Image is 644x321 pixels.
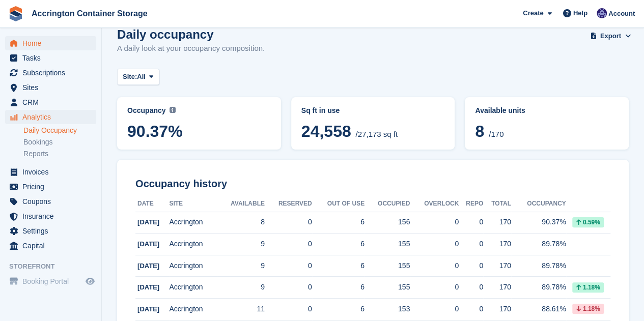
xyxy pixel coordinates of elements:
td: 9 [217,277,265,299]
img: stora-icon-8386f47178a22dfd0bd8f6a31ec36ba5ce8667c1dd55bd0f319d3a0aa187defe.svg [8,6,23,21]
button: Site: All [117,69,159,85]
td: Accrington [169,277,216,299]
div: 0 [459,260,483,271]
span: /27,173 sq ft [355,130,398,138]
div: 155 [365,282,410,293]
span: CRM [22,95,83,109]
td: 89.78% [511,255,566,277]
td: 9 [217,255,265,277]
td: 0 [265,299,312,320]
a: menu [5,239,96,253]
td: 0 [265,234,312,255]
td: 6 [312,212,365,234]
span: Invoices [22,165,83,179]
th: Occupancy [511,196,566,212]
span: Site: [123,72,137,82]
td: 89.78% [511,277,566,299]
td: 8 [217,212,265,234]
td: 88.61% [511,299,566,320]
a: menu [5,51,96,65]
span: Create [523,8,543,18]
td: 6 [312,255,365,277]
th: Available [217,196,265,212]
td: 6 [312,277,365,299]
a: menu [5,209,96,223]
button: Export [592,27,629,44]
span: /170 [489,130,503,138]
span: Occupancy [127,106,165,114]
a: menu [5,224,96,238]
div: 0 [410,282,459,293]
div: 0 [459,282,483,293]
a: Bookings [23,137,96,147]
th: Repo [459,196,483,212]
span: Storefront [9,261,101,272]
span: [DATE] [137,240,159,248]
td: Accrington [169,234,216,255]
div: 1.18% [572,282,604,293]
div: 0 [410,304,459,314]
span: [DATE] [137,262,159,270]
td: 11 [217,299,265,320]
h1: Daily occupancy [117,27,265,41]
a: menu [5,274,96,288]
a: menu [5,36,96,50]
img: Jacob Connolly [597,8,607,18]
h2: Occupancy history [135,178,610,190]
td: 0 [265,277,312,299]
div: 155 [365,260,410,271]
td: 9 [217,234,265,255]
a: menu [5,194,96,209]
div: 0.59% [572,217,604,227]
a: menu [5,95,96,109]
span: 90.37% [127,122,271,140]
div: 0 [410,260,459,271]
span: Sq ft in use [301,106,340,114]
span: Capital [22,239,83,253]
td: Accrington [169,255,216,277]
td: 6 [312,234,365,255]
abbr: Current percentage of sq ft occupied [127,105,271,116]
span: Pricing [22,180,83,194]
div: 153 [365,304,410,314]
span: All [137,72,146,82]
td: 170 [483,212,511,234]
a: menu [5,66,96,80]
td: 170 [483,277,511,299]
span: Coupons [22,194,83,209]
th: Total [483,196,511,212]
span: [DATE] [137,283,159,291]
span: Available units [475,106,525,114]
span: [DATE] [137,305,159,313]
span: Home [22,36,83,50]
th: Reserved [265,196,312,212]
abbr: Current percentage of units occupied or overlocked [475,105,619,116]
div: 0 [410,239,459,249]
span: Subscriptions [22,66,83,80]
td: 170 [483,234,511,255]
td: Accrington [169,299,216,320]
a: menu [5,80,96,95]
th: Date [135,196,169,212]
td: 170 [483,255,511,277]
span: Tasks [22,51,83,65]
td: 0 [265,212,312,234]
div: 0 [459,304,483,314]
span: Analytics [22,110,83,124]
p: A daily look at your occupancy composition. [117,43,265,54]
a: menu [5,165,96,179]
td: 89.78% [511,234,566,255]
td: 6 [312,299,365,320]
th: Site [169,196,216,212]
span: Settings [22,224,83,238]
span: 8 [475,122,484,140]
img: icon-info-grey-7440780725fd019a000dd9b08b2336e03edf1995a4989e88bcd33f0948082b44.svg [170,107,176,113]
span: Sites [22,80,83,95]
td: 90.37% [511,212,566,234]
span: Help [573,8,587,18]
div: 0 [459,217,483,227]
div: 156 [365,217,410,227]
span: [DATE] [137,218,159,226]
a: Daily Occupancy [23,126,96,135]
a: Accrington Container Storage [27,5,152,22]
